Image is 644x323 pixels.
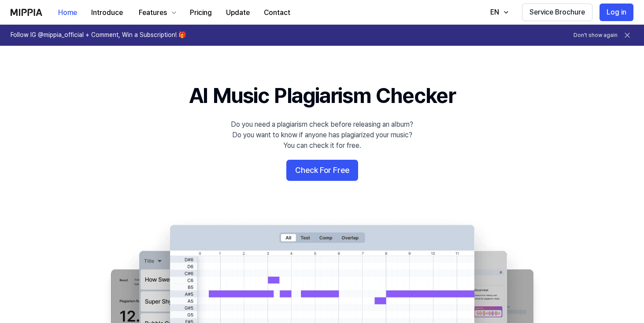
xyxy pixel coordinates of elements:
button: Don't show again [574,32,618,39]
h1: Follow IG @mippia_official + Comment, Win a Subscription! 🎁 [11,31,186,40]
a: Home [51,0,84,25]
h1: AI Music Plagiarism Checker [189,81,455,110]
button: Introduce [84,4,130,22]
div: EN [489,7,501,18]
button: Contact [257,4,297,22]
button: Check For Free [286,160,358,181]
button: Update [219,4,257,22]
button: Home [51,4,84,22]
button: Pricing [183,4,219,22]
button: EN [481,4,515,21]
div: Features [137,7,169,18]
a: Update [219,0,257,25]
div: Do you need a plagiarism check before releasing an album? Do you want to know if anyone has plagi... [231,119,413,151]
button: Features [130,4,183,22]
button: Service Brochure [522,4,592,21]
button: Log in [600,4,633,21]
img: logo [11,9,42,16]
